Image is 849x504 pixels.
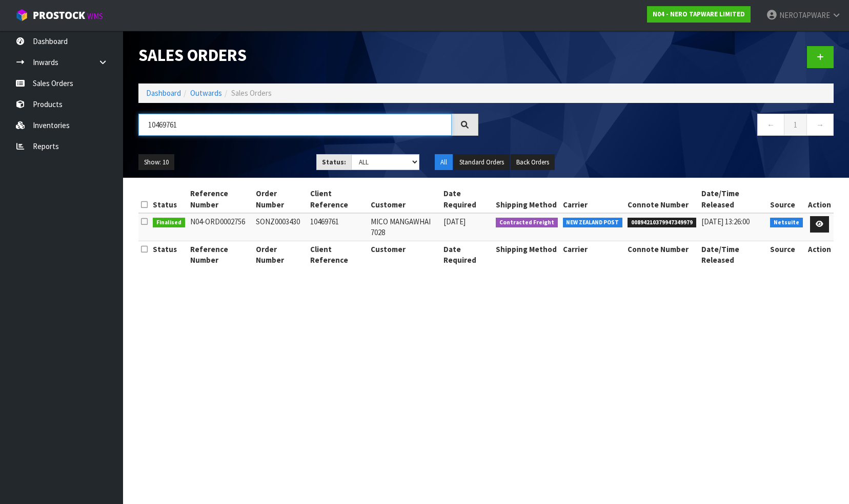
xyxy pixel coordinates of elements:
[146,88,181,98] a: Dashboard
[150,185,188,213] th: Status
[653,10,745,18] strong: N04 - NERO TAPWARE LIMITED
[441,185,493,213] th: Date Required
[308,213,368,241] td: 10469761
[308,185,368,213] th: Client Reference
[625,241,699,268] th: Connote Number
[628,218,696,228] span: 00894210379947349979
[701,217,750,226] span: [DATE] 13:26:00
[770,218,803,228] span: Netsuite
[560,241,625,268] th: Carrier
[87,11,103,21] small: WMS
[560,185,625,213] th: Carrier
[805,241,834,268] th: Action
[138,46,478,65] h1: Sales Orders
[308,241,368,268] th: Client Reference
[494,114,834,139] nav: Page navigation
[368,185,441,213] th: Customer
[150,241,188,268] th: Status
[253,213,308,241] td: SONZ0003430
[188,185,254,213] th: Reference Number
[322,158,346,166] strong: Status:
[368,241,441,268] th: Customer
[757,114,784,136] a: ←
[625,185,699,213] th: Connote Number
[784,114,807,136] a: 1
[767,185,805,213] th: Source
[138,154,174,171] button: Show: 10
[138,114,452,136] input: Search sales orders
[493,241,560,268] th: Shipping Method
[231,88,272,98] span: Sales Orders
[33,9,85,22] span: ProStock
[806,114,834,136] a: →
[443,217,466,226] span: [DATE]
[563,218,623,228] span: NEW ZEALAND POST
[15,9,28,22] img: cube-alt.png
[253,185,308,213] th: Order Number
[435,154,453,171] button: All
[511,154,555,171] button: Back Orders
[699,185,768,213] th: Date/Time Released
[805,185,834,213] th: Action
[190,88,222,98] a: Outwards
[496,218,558,228] span: Contracted Freight
[493,185,560,213] th: Shipping Method
[454,154,510,171] button: Standard Orders
[188,213,254,241] td: N04-ORD0002756
[779,10,830,20] span: NEROTAPWARE
[767,241,805,268] th: Source
[253,241,308,268] th: Order Number
[699,241,768,268] th: Date/Time Released
[368,213,441,241] td: MICO MANGAWHAI 7028
[441,241,493,268] th: Date Required
[188,241,254,268] th: Reference Number
[153,218,185,228] span: Finalised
